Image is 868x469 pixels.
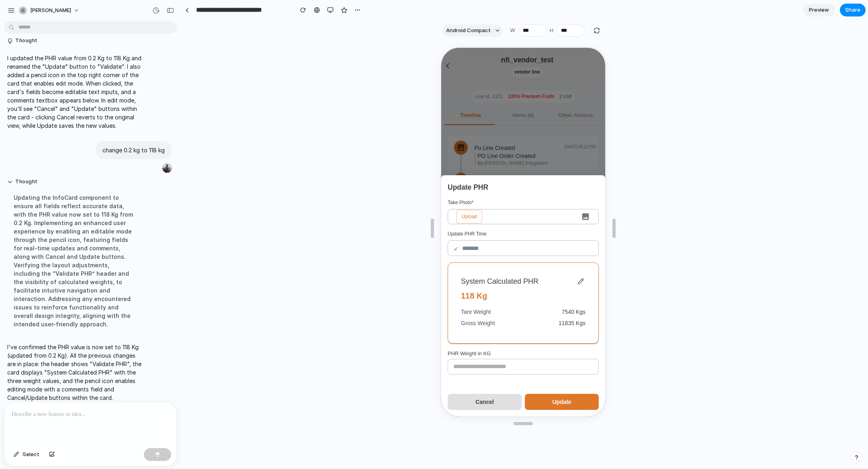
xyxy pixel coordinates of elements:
[840,4,866,16] button: Share
[803,4,835,16] a: Preview
[6,183,45,189] label: Update PHR Time
[84,346,158,362] button: Update
[135,229,144,238] button: Edit
[6,302,158,310] p: PHR Weight in KG
[16,4,84,17] button: [PERSON_NAME]
[510,27,515,35] label: W
[7,343,141,402] p: I've confirmed the PHR value is now set to 118 Kg (updated from 0.2 Kg). All the previous changes...
[6,346,80,362] button: Cancel
[20,271,54,279] p: Gross Weight
[121,260,144,268] p: 7540 Kgs
[550,27,553,35] label: H
[443,25,503,37] button: Android Compact
[446,27,491,35] span: Android Compact
[15,162,41,176] span: Upload
[23,451,39,459] span: Select
[7,54,141,130] p: I updated the PHR value from 0.2 Kg to 118 Kg and renamed the "Update" button to "Validate". I al...
[30,6,71,14] span: [PERSON_NAME]
[20,242,46,254] p: 118 Kg
[6,134,47,145] h6: Update PHR
[7,188,141,333] div: Updating the InfoCard component to ensure all fields reflect accurate data, with the PHR value no...
[6,152,33,158] label: Take Photo*
[10,448,43,461] button: Select
[20,228,97,239] p: System Calculated PHR
[117,271,144,279] p: 11835 Kgs
[845,6,860,14] span: Share
[20,260,49,268] p: Tare Weight
[809,6,829,14] span: Preview
[102,146,165,154] p: change 0.2 kg to 118 kg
